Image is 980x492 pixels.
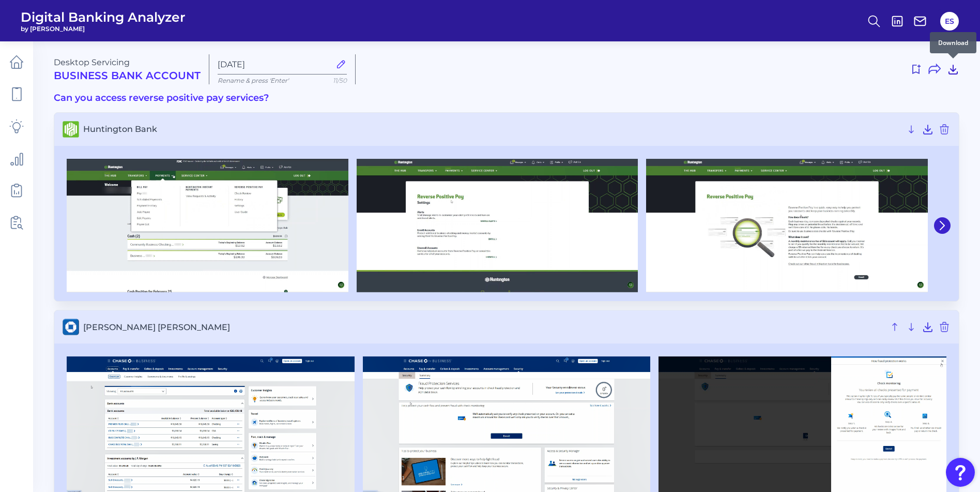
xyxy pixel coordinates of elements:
[83,124,901,134] span: Huntington Bank
[946,458,975,487] button: Open Resource Center
[54,93,959,104] h3: Can you access reverse positive pay services?
[67,159,348,293] img: Huntington Bank
[21,25,186,33] span: by [PERSON_NAME]
[83,322,884,332] span: [PERSON_NAME] [PERSON_NAME]
[21,9,186,25] span: Digital Banking Analyzer
[930,32,976,53] div: Download
[646,159,928,293] img: Huntington Bank
[333,77,347,84] span: 11/50
[218,77,347,84] p: Rename & press 'Enter'
[357,159,638,293] img: Huntington Bank
[54,57,201,82] div: Desktop Servicing
[940,12,959,31] button: ES
[54,69,201,82] h2: Business Bank Account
